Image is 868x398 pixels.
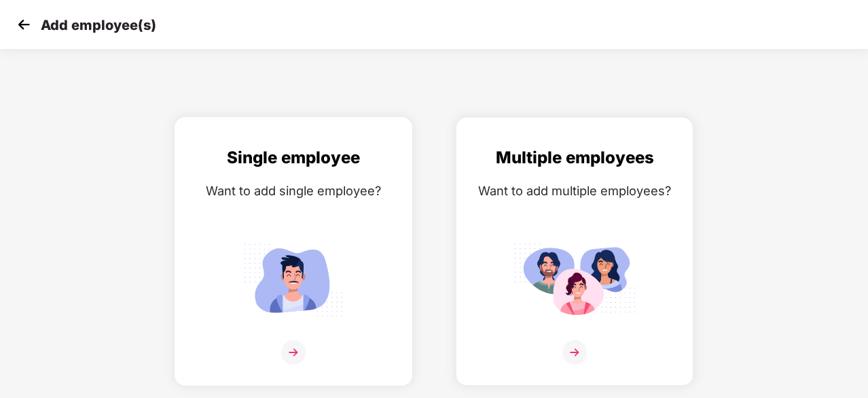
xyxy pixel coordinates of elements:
[232,237,355,322] img: svg+xml;base64,PHN2ZyB4bWxucz0iaHR0cDovL3d3dy53My5vcmcvMjAwMC9zdmciIGlkPSJTaW5nbGVfZW1wbG95ZWUiIH...
[470,145,679,171] div: Multiple employees
[41,17,156,33] p: Add employee(s)
[189,145,398,171] div: Single employee
[513,237,636,322] img: svg+xml;base64,PHN2ZyB4bWxucz0iaHR0cDovL3d3dy53My5vcmcvMjAwMC9zdmciIGlkPSJNdWx0aXBsZV9lbXBsb3llZS...
[281,340,306,365] img: svg+xml;base64,PHN2ZyB4bWxucz0iaHR0cDovL3d3dy53My5vcmcvMjAwMC9zdmciIHdpZHRoPSIzNiIgaGVpZ2h0PSIzNi...
[470,181,679,201] div: Want to add multiple employees?
[562,340,587,365] img: svg+xml;base64,PHN2ZyB4bWxucz0iaHR0cDovL3d3dy53My5vcmcvMjAwMC9zdmciIHdpZHRoPSIzNiIgaGVpZ2h0PSIzNi...
[189,181,398,201] div: Want to add single employee?
[14,14,34,35] img: svg+xml;base64,PHN2ZyB4bWxucz0iaHR0cDovL3d3dy53My5vcmcvMjAwMC9zdmciIHdpZHRoPSIzMCIgaGVpZ2h0PSIzMC...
